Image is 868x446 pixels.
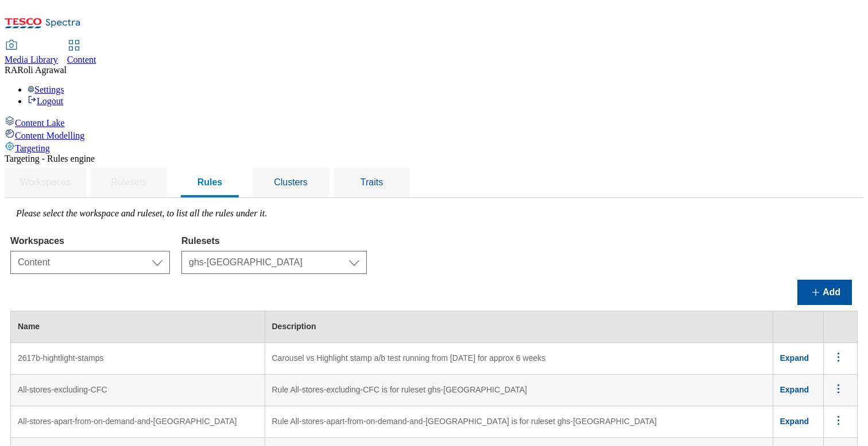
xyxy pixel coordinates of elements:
[181,236,367,246] label: Rulesets
[831,413,846,428] svg: menus
[5,116,863,128] a: Content Lake
[5,41,58,65] a: Media Library
[11,311,265,343] th: Name
[11,343,265,375] td: 2617b-hightlight-stamps
[15,143,50,153] span: Targeting
[11,406,265,438] td: All-stores-apart-from-on-demand-and-[GEOGRAPHIC_DATA]
[797,280,852,305] button: Add
[831,350,846,364] svg: menus
[780,417,809,426] span: Expand
[5,128,863,141] a: Content Modelling
[5,154,863,164] div: Targeting - Rules engine
[265,375,773,406] td: Rule All-stores-excluding-CFC is for ruleset ghs-[GEOGRAPHIC_DATA]
[15,131,84,140] span: Content Modelling
[5,65,17,75] span: RA
[265,406,773,438] td: Rule All-stores-apart-from-on-demand-and-[GEOGRAPHIC_DATA] is for ruleset ghs-[GEOGRAPHIC_DATA]
[67,55,96,64] span: Content
[780,385,809,394] span: Expand
[67,41,96,65] a: Content
[28,85,64,94] a: Settings
[28,96,63,106] a: Logout
[265,311,773,343] th: Description
[265,343,773,375] td: Carousel vs Highlight stamp a/b test running from [DATE] for approx 6 weeks
[831,382,846,396] svg: menus
[361,177,383,187] span: Traits
[15,118,65,128] span: Content Lake
[780,353,809,363] span: Expand
[274,177,308,187] span: Clusters
[17,65,67,75] span: Roli Agrawal
[5,141,863,154] a: Targeting
[197,177,223,187] span: Rules
[10,236,170,246] label: Workspaces
[5,55,58,64] span: Media Library
[16,208,267,218] label: Please select the workspace and ruleset, to list all the rules under it.
[11,375,265,406] td: All-stores-excluding-CFC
